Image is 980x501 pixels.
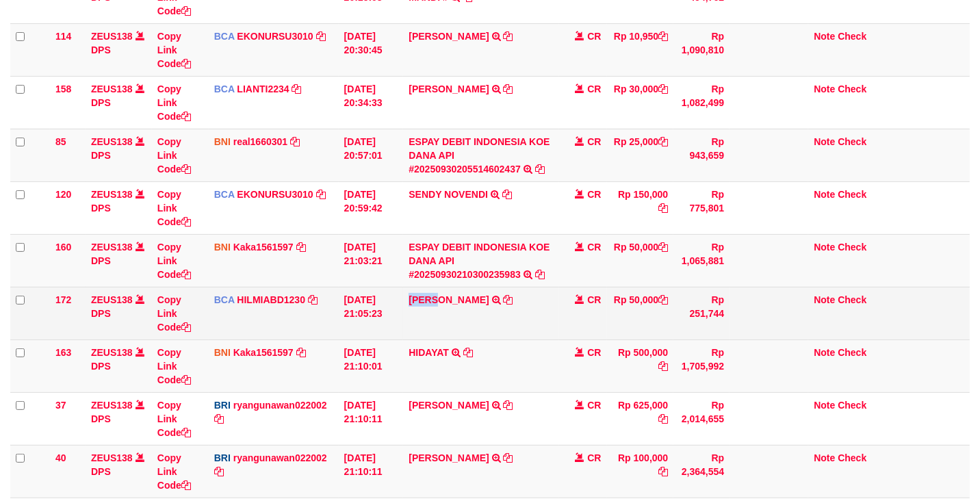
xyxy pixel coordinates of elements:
[157,400,191,438] a: Copy Link Code
[237,294,305,305] a: HILMIABD1230
[157,83,191,122] a: Copy Link Code
[91,347,133,358] a: ZEUS138
[86,339,152,392] td: DPS
[587,294,601,305] span: CR
[157,294,191,333] a: Copy Link Code
[86,445,152,498] td: DPS
[233,242,294,253] a: Kaka1561597
[838,452,866,463] a: Check
[814,136,835,147] a: Note
[55,136,66,147] span: 85
[157,347,191,385] a: Copy Link Code
[86,181,152,234] td: DPS
[673,181,730,234] td: Rp 775,801
[86,129,152,181] td: DPS
[409,31,489,42] a: [PERSON_NAME]
[535,164,545,175] a: Copy ESPAY DEBIT INDONESIA KOE DANA API #20250930205514602437 to clipboard
[214,83,235,94] span: BCA
[658,413,668,424] a: Copy Rp 625,000 to clipboard
[409,242,550,280] a: ESPAY DEBIT INDONESIA KOE DANA API #20250930210300235983
[55,189,71,200] span: 120
[86,23,152,76] td: DPS
[607,129,674,181] td: Rp 25,000
[838,242,866,253] a: Check
[673,129,730,181] td: Rp 943,659
[290,136,300,147] a: Copy real1660301 to clipboard
[658,361,668,372] a: Copy Rp 500,000 to clipboard
[91,242,133,253] a: ZEUS138
[607,392,674,445] td: Rp 625,000
[91,83,133,94] a: ZEUS138
[607,445,674,498] td: Rp 100,000
[214,466,224,477] a: Copy ryangunawan022002 to clipboard
[502,189,512,200] a: Copy SENDY NOVENDI to clipboard
[535,269,545,280] a: Copy ESPAY DEBIT INDONESIA KOE DANA API #20250930210300235983 to clipboard
[55,452,66,463] span: 40
[409,452,489,463] a: [PERSON_NAME]
[339,445,404,498] td: [DATE] 21:10:11
[316,189,326,200] a: Copy EKONURSU3010 to clipboard
[673,76,730,129] td: Rp 1,082,499
[233,136,287,147] a: real1660301
[91,452,133,463] a: ZEUS138
[587,452,601,463] span: CR
[214,189,235,200] span: BCA
[607,234,674,287] td: Rp 50,000
[587,83,601,94] span: CR
[504,31,513,42] a: Copy AHMAD AGUSTI to clipboard
[607,287,674,339] td: Rp 50,000
[339,23,404,76] td: [DATE] 20:30:45
[157,31,191,69] a: Copy Link Code
[814,347,835,358] a: Note
[814,400,835,411] a: Note
[409,189,488,200] a: SENDY NOVENDI
[157,452,191,491] a: Copy Link Code
[838,136,866,147] a: Check
[504,400,513,411] a: Copy MUHAMMAD KAMIL to clipboard
[296,242,306,253] a: Copy Kaka1561597 to clipboard
[157,242,191,280] a: Copy Link Code
[214,136,231,147] span: BNI
[409,83,489,94] a: [PERSON_NAME]
[308,294,318,305] a: Copy HILMIABD1230 to clipboard
[658,294,668,305] a: Copy Rp 50,000 to clipboard
[838,400,866,411] a: Check
[673,339,730,392] td: Rp 1,705,992
[504,294,513,305] a: Copy DIDI MULYADI to clipboard
[658,466,668,477] a: Copy Rp 100,000 to clipboard
[91,189,133,200] a: ZEUS138
[673,392,730,445] td: Rp 2,014,655
[339,181,404,234] td: [DATE] 20:59:42
[55,294,71,305] span: 172
[91,136,133,147] a: ZEUS138
[91,294,133,305] a: ZEUS138
[55,242,71,253] span: 160
[91,400,133,411] a: ZEUS138
[587,189,601,200] span: CR
[214,347,231,358] span: BNI
[214,413,224,424] a: Copy ryangunawan022002 to clipboard
[814,452,835,463] a: Note
[86,76,152,129] td: DPS
[607,76,674,129] td: Rp 30,000
[214,31,235,42] span: BCA
[157,189,191,227] a: Copy Link Code
[339,129,404,181] td: [DATE] 20:57:01
[658,136,668,147] a: Copy Rp 25,000 to clipboard
[316,31,326,42] a: Copy EKONURSU3010 to clipboard
[233,452,327,463] a: ryangunawan022002
[504,452,513,463] a: Copy DANA WAYANYUDAAME to clipboard
[587,31,601,42] span: CR
[339,234,404,287] td: [DATE] 21:03:21
[409,400,489,411] a: [PERSON_NAME]
[463,347,473,358] a: Copy HIDAYAT to clipboard
[607,181,674,234] td: Rp 150,000
[838,83,866,94] a: Check
[814,31,835,42] a: Note
[587,242,601,253] span: CR
[658,31,668,42] a: Copy Rp 10,950 to clipboard
[814,242,835,253] a: Note
[673,287,730,339] td: Rp 251,744
[814,294,835,305] a: Note
[587,400,601,411] span: CR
